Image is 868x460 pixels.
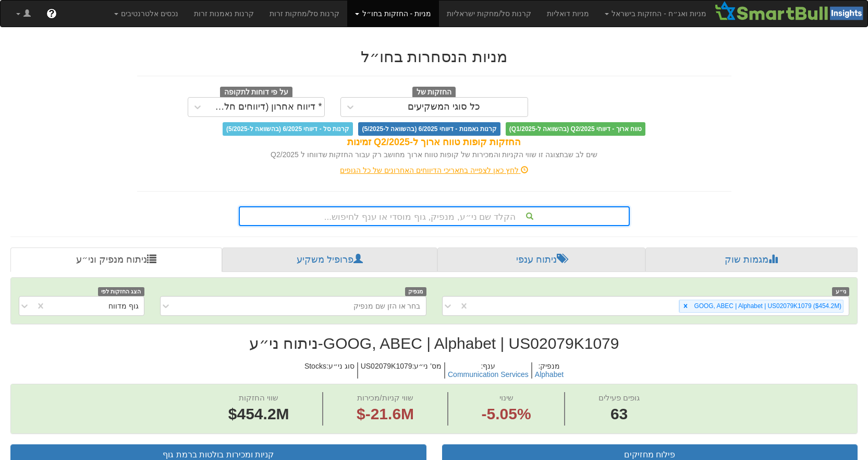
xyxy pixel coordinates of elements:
[358,122,500,136] span: קרנות נאמנות - דיווחי 6/2025 (בהשוואה ל-5/2025)
[539,1,597,27] a: מניות דואליות
[357,405,414,422] span: $-21.6M
[714,1,867,21] img: Smartbull
[535,371,564,379] button: Alphabet
[10,335,858,352] h2: GOOG, ABEC | Alphabet | US02079K1079 - ניתוח ני״ע
[482,403,531,426] span: -5.05%
[597,1,714,27] a: מניות ואג״ח - החזקות בישראל
[210,102,322,112] div: * דיווח אחרון (דיווחים חלקיים)
[39,1,65,27] a: ?
[222,247,437,273] a: פרופיל משקיע
[450,450,850,459] h3: פילוח מחזיקים
[691,300,843,312] div: GOOG, ABEC | Alphabet | US02079K1079 ‎($454.2M‎)‎
[106,1,187,27] a: נכסים אלטרנטיבים
[412,87,456,98] span: החזקות של
[598,393,640,402] span: גופים פעילים
[98,287,144,296] span: הצג החזקות לפי
[439,1,539,27] a: קרנות סל/מחקות ישראליות
[186,1,262,27] a: קרנות נאמנות זרות
[531,362,566,379] h5: מנפיק :
[137,136,731,149] div: החזקות קופות טווח ארוך ל-Q2/2025 זמינות
[499,393,514,402] span: שינוי
[48,8,54,19] span: ?
[408,102,480,112] div: כל סוגי המשקיעים
[220,87,292,98] span: על פי דוחות לתקופה
[223,122,353,136] span: קרנות סל - דיווחי 6/2025 (בהשוואה ל-5/2025)
[108,301,139,311] div: גוף מדווח
[137,48,731,65] h2: מניות הנסחרות בחו״ל
[239,393,278,402] span: שווי החזקות
[19,450,418,459] h3: קניות ומכירות בולטות ברמת גוף
[357,393,413,402] span: שווי קניות/מכירות
[262,1,347,27] a: קרנות סל/מחקות זרות
[405,287,426,296] span: מנפיק
[444,362,531,379] h5: ענף :
[645,247,858,273] a: מגמות שוק
[10,247,222,273] a: ניתוח מנפיק וני״ע
[448,371,529,379] button: Communication Services
[347,1,439,27] a: מניות - החזקות בחו״ל
[353,301,421,311] div: בחר או הזן שם מנפיק
[302,362,357,379] h5: סוג ני״ע : Stocks
[832,287,849,296] span: ני״ע
[129,165,739,175] div: לחץ כאן לצפייה בתאריכי הדיווחים האחרונים של כל הגופים
[228,405,289,422] span: $454.2M
[437,247,645,273] a: ניתוח ענפי
[357,362,444,379] h5: מס' ני״ע : US02079K1079
[506,122,645,136] span: טווח ארוך - דיווחי Q2/2025 (בהשוואה ל-Q1/2025)
[240,207,629,225] div: הקלד שם ני״ע, מנפיק, גוף מוסדי או ענף לחיפוש...
[137,149,731,160] div: שים לב שבתצוגה זו שווי הקניות והמכירות של קופות טווח ארוך מחושב רק עבור החזקות שדווחו ל Q2/2025
[598,403,640,426] span: 63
